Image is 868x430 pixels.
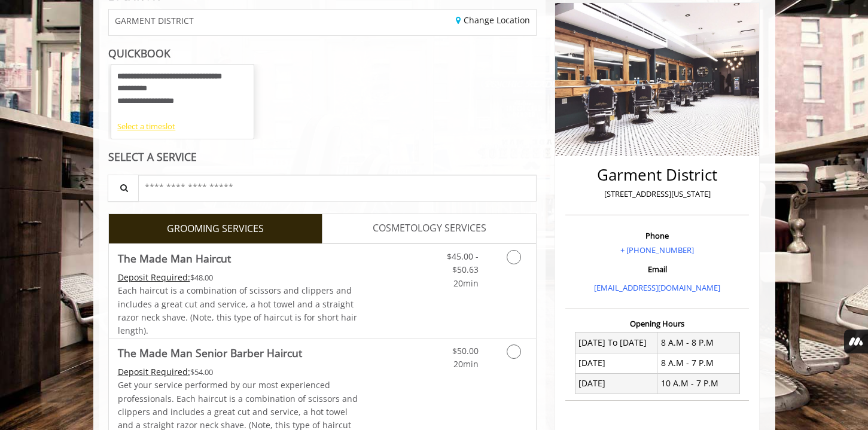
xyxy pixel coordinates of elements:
[568,166,746,184] h2: Garment District
[575,353,657,373] td: [DATE]
[565,319,749,328] h3: Opening Hours
[118,272,190,283] span: This service needs some Advance to be paid before we block your appointment
[118,285,357,336] span: Each haircut is a combination of scissors and clippers and includes a great cut and service, a ho...
[108,151,537,163] div: SELECT A SERVICE
[657,353,740,373] td: 8 A.M - 7 P.M
[456,14,530,26] a: Change Location
[118,271,358,284] div: $48.00
[108,175,139,202] button: Service Search
[453,358,479,370] span: 20min
[118,365,358,379] div: $54.00
[167,221,264,237] span: GROOMING SERVICES
[594,282,720,293] a: [EMAIL_ADDRESS][DOMAIN_NAME]
[373,221,486,236] span: COSMETOLOGY SERVICES
[575,373,657,394] td: [DATE]
[118,366,190,377] span: This service needs some Advance to be paid before we block your appointment
[447,251,479,275] span: $45.00 - $50.63
[115,16,194,25] span: GARMENT DISTRICT
[568,231,746,240] h3: Phone
[568,188,746,200] p: [STREET_ADDRESS][US_STATE]
[118,250,231,267] b: The Made Man Haircut
[118,344,302,361] b: The Made Man Senior Barber Haircut
[568,265,746,273] h3: Email
[575,333,657,353] td: [DATE] To [DATE]
[620,245,694,255] a: + [PHONE_NUMBER]
[452,345,479,356] span: $50.00
[117,120,248,133] div: Select a timeslot
[108,46,170,60] b: QUICKBOOK
[657,373,740,394] td: 10 A.M - 7 P.M
[453,277,479,289] span: 20min
[657,333,740,353] td: 8 A.M - 8 P.M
